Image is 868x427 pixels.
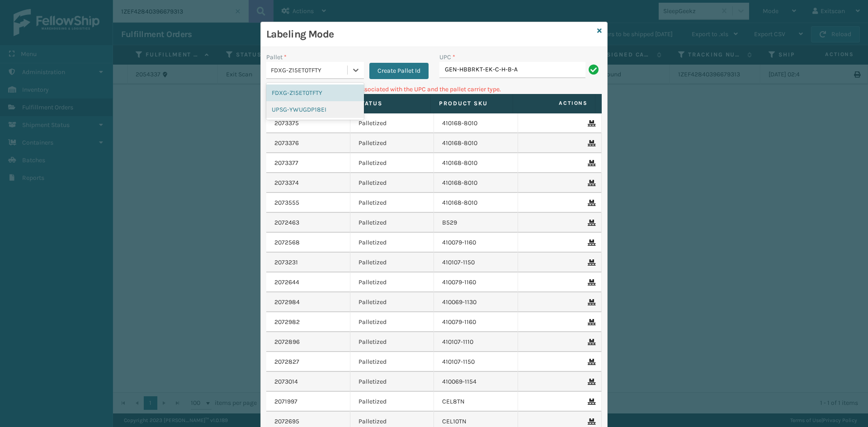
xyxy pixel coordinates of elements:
[274,377,298,386] a: 2073014
[434,332,518,352] td: 410107-1110
[274,238,300,247] a: 2072568
[350,392,434,412] td: Palletized
[357,99,422,108] label: Status
[588,180,593,186] i: Remove From Pallet
[434,173,518,193] td: 410168-8010
[434,272,518,292] td: 410079-1160
[274,338,300,347] a: 2072896
[439,52,455,62] label: UPC
[434,153,518,173] td: 410168-8010
[350,352,434,372] td: Palletized
[434,133,518,153] td: 410168-8010
[350,312,434,332] td: Palletized
[588,239,593,246] i: Remove From Pallet
[274,178,299,188] a: 2073374
[588,160,593,166] i: Remove From Pallet
[350,292,434,312] td: Palletized
[274,218,299,227] a: 2072463
[271,66,348,75] div: FDXG-Z15ET0TFTY
[274,278,299,287] a: 2072644
[588,140,593,146] i: Remove From Pallet
[588,339,593,345] i: Remove From Pallet
[434,292,518,312] td: 410069-1130
[274,159,298,168] a: 2073377
[274,198,299,207] a: 2073555
[434,372,518,392] td: 410069-1154
[274,417,299,426] a: 2072695
[434,193,518,213] td: 410168-8010
[434,253,518,272] td: 410107-1150
[350,173,434,193] td: Palletized
[350,153,434,173] td: Palletized
[274,298,300,307] a: 2072984
[266,28,594,41] h3: Labeling Mode
[588,399,593,405] i: Remove From Pallet
[266,101,364,118] div: UPSG-YWUGDP18EI
[588,418,593,425] i: Remove From Pallet
[274,318,300,327] a: 2072982
[350,213,434,233] td: Palletized
[274,119,299,128] a: 2073375
[588,259,593,266] i: Remove From Pallet
[350,253,434,272] td: Palletized
[350,193,434,213] td: Palletized
[434,312,518,332] td: 410079-1160
[516,96,593,111] span: Actions
[588,200,593,206] i: Remove From Pallet
[266,52,287,62] label: Pallet
[588,379,593,385] i: Remove From Pallet
[434,392,518,412] td: CEL8TN
[274,139,299,148] a: 2073376
[588,319,593,325] i: Remove From Pallet
[434,352,518,372] td: 410107-1150
[350,113,434,133] td: Palletized
[434,213,518,233] td: B529
[266,84,364,101] div: FDXG-Z15ET0TFTY
[274,397,297,406] a: 2071997
[350,133,434,153] td: Palletized
[434,233,518,253] td: 410079-1160
[369,63,429,79] button: Create Pallet Id
[588,279,593,286] i: Remove From Pallet
[274,357,299,366] a: 2072827
[588,359,593,365] i: Remove From Pallet
[350,372,434,392] td: Palletized
[434,113,518,133] td: 410168-8010
[588,299,593,305] i: Remove From Pallet
[266,84,602,94] p: Can't find any fulfillment orders associated with the UPC and the pallet carrier type.
[588,120,593,127] i: Remove From Pallet
[274,258,298,267] a: 2073231
[350,272,434,292] td: Palletized
[588,220,593,226] i: Remove From Pallet
[439,99,505,108] label: Product SKU
[350,233,434,253] td: Palletized
[350,332,434,352] td: Palletized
